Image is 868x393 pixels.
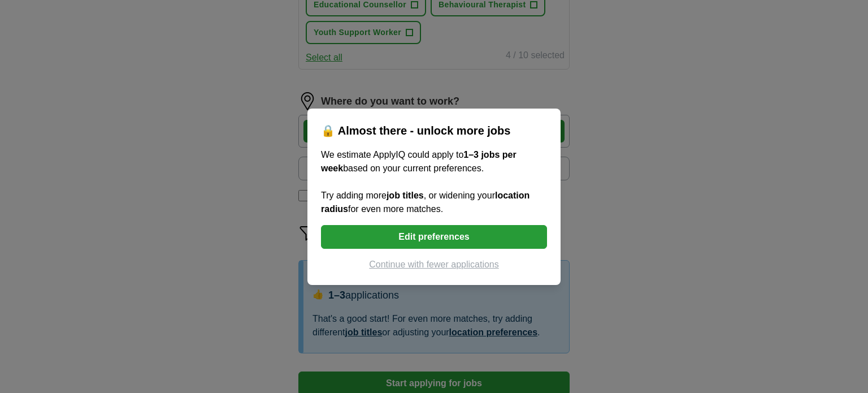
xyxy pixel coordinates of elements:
[321,258,547,271] button: Continue with fewer applications
[387,191,424,200] b: job titles
[321,124,510,137] span: 🔒 Almost there - unlock more jobs
[321,191,530,214] b: location radius
[321,150,530,214] span: We estimate ApplyIQ could apply to based on your current preferences. Try adding more , or wideni...
[321,225,547,249] button: Edit preferences
[321,150,517,173] b: 1–3 jobs per week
